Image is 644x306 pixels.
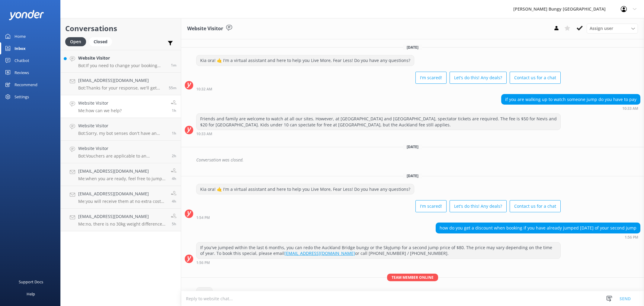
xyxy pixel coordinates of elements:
[510,72,561,84] button: Contact us for a chat
[78,85,164,91] p: Bot: Thanks for your response, we'll get back to you as soon as we can during opening hours.
[622,107,638,110] strong: 10:33 AM
[78,199,166,204] p: Me: you will receive them at no extra cost on the day
[14,79,37,91] div: Recommend
[501,106,640,110] div: 10:33am 14-Aug-2025 (UTC +12:00) Pacific/Auckland
[78,77,164,84] h4: [EMAIL_ADDRESS][DOMAIN_NAME]
[197,184,414,194] div: Kia ora! 🤙 I'm a virtual assistant and here to help you Live More, Fear Less! Do you have any que...
[625,236,638,239] strong: 1:56 PM
[450,200,507,212] button: Let's do this! Any deals?
[89,37,112,46] div: Closed
[187,25,223,33] h3: Website Visitor
[172,176,176,181] span: 11:05am 18-Aug-2025 (UTC +12:00) Pacific/Auckland
[196,215,561,220] div: 01:54pm 18-Aug-2025 (UTC +12:00) Pacific/Auckland
[403,144,422,149] span: [DATE]
[196,216,210,220] strong: 1:54 PM
[61,50,181,73] a: Website VisitorBot:If you need to change your booking details, please give us a call on [PHONE_NU...
[172,153,176,158] span: 01:18pm 18-Aug-2025 (UTC +12:00) Pacific/Auckland
[450,72,507,84] button: Let's do this! Any deals?
[403,45,422,50] span: [DATE]
[415,72,447,84] button: I'm scared!
[78,63,166,68] p: Bot: If you need to change your booking details, please give us a call on [PHONE_NUMBER], [PHONE_...
[196,132,212,136] strong: 10:33 AM
[14,91,29,103] div: Settings
[172,199,176,204] span: 11:04am 18-Aug-2025 (UTC +12:00) Pacific/Auckland
[172,108,176,113] span: 02:08pm 18-Aug-2025 (UTC +12:00) Pacific/Auckland
[185,155,640,165] div: 2025-08-14T15:42:28.342
[196,260,561,265] div: 01:56pm 18-Aug-2025 (UTC +12:00) Pacific/Auckland
[197,243,560,259] div: If you've jumped within the last 6 months, you can redo the Auckland Bridge bungy or the SkyJump ...
[196,132,561,136] div: 10:33am 14-Aug-2025 (UTC +12:00) Pacific/Auckland
[78,100,122,106] h4: Website Visitor
[65,37,86,46] div: Open
[196,155,640,165] div: Conversation was closed.
[196,261,210,265] strong: 1:56 PM
[172,221,176,226] span: 10:40am 18-Aug-2025 (UTC +12:00) Pacific/Auckland
[169,85,176,90] span: 02:48pm 18-Aug-2025 (UTC +12:00) Pacific/Auckland
[590,25,613,32] span: Assign user
[78,131,167,136] p: Bot: Sorry, my bot senses don't have an answer for that, please try and rephrase your question, I...
[78,55,166,61] h4: Website Visitor
[78,108,122,113] p: Me: how can we help?
[436,235,640,239] div: 01:56pm 18-Aug-2025 (UTC +12:00) Pacific/Auckland
[78,176,166,181] p: Me: when you are ready, feel free to jump back on the chat (not email) between 8:30am-5pm NZT, we...
[78,153,167,159] p: Bot: Vouchers are applicable to an individual and cannot be shared between more people. You would...
[61,163,181,186] a: [EMAIL_ADDRESS][DOMAIN_NAME]Me:when you are ready, feel free to jump back on the chat (not email)...
[196,87,212,91] strong: 10:32 AM
[197,55,414,66] div: Kia ora! 🤙 I'm a virtual assistant and here to help you Live More, Fear Less! Do you have any que...
[78,122,167,129] h4: Website Visitor
[14,30,26,42] div: Home
[65,38,89,45] a: Open
[61,95,181,118] a: Website VisitorMe:how can we help?1h
[61,141,181,163] a: Website VisitorBot:Vouchers are applicable to an individual and cannot be shared between more peo...
[415,200,447,212] button: I'm scared!
[27,288,35,300] div: Help
[436,223,640,233] div: how do you get a discount when booking if you have already jumped [DATE] of your second jump
[510,200,561,212] button: Contact us for a chat
[89,38,115,45] a: Closed
[403,173,422,178] span: [DATE]
[387,274,438,281] span: Team member online
[78,190,166,197] h4: [EMAIL_ADDRESS][DOMAIN_NAME]
[501,94,640,105] div: if you are walking up to watch someone jump do you have to pay
[587,24,638,33] div: Assign User
[284,250,355,256] a: [EMAIL_ADDRESS][DOMAIN_NAME]
[14,42,26,54] div: Inbox
[78,145,167,152] h4: Website Visitor
[172,131,176,136] span: 01:43pm 18-Aug-2025 (UTC +12:00) Pacific/Auckland
[196,87,561,91] div: 10:32am 14-Aug-2025 (UTC +12:00) Pacific/Auckland
[78,168,166,174] h4: [EMAIL_ADDRESS][DOMAIN_NAME]
[78,213,166,220] h4: [EMAIL_ADDRESS][DOMAIN_NAME]
[65,23,176,34] h2: Conversations
[9,10,44,20] img: yonder-white-logo.png
[171,63,176,68] span: 03:41pm 18-Aug-2025 (UTC +12:00) Pacific/Auckland
[61,209,181,231] a: [EMAIL_ADDRESS][DOMAIN_NAME]Me:no, there is no 30kg weight difference requirement for the the Swi...
[61,186,181,209] a: [EMAIL_ADDRESS][DOMAIN_NAME]Me:you will receive them at no extra cost on the day4h
[14,54,29,67] div: Chatbot
[197,114,560,130] div: Friends and family are welcome to watch at all our sites. However, at [GEOGRAPHIC_DATA] and [GEOG...
[61,73,181,95] a: [EMAIL_ADDRESS][DOMAIN_NAME]Bot:Thanks for your response, we'll get back to you as soon as we can...
[197,288,212,298] div: hiya
[14,67,29,79] div: Reviews
[19,276,43,288] div: Support Docs
[61,118,181,141] a: Website VisitorBot:Sorry, my bot senses don't have an answer for that, please try and rephrase yo...
[78,221,166,227] p: Me: no, there is no 30kg weight difference requirement for the the Swing, provided you both are a...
